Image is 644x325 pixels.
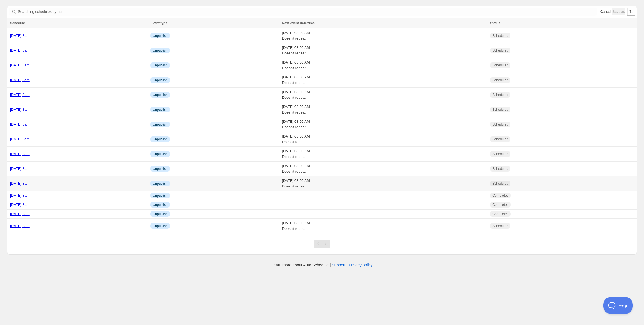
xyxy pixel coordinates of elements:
a: [DATE] 8am [10,224,30,228]
span: Unpublish [153,48,167,53]
a: [DATE] 8am [10,107,30,112]
td: [DATE] 08:00 AM Doesn't repeat [280,132,488,147]
span: Cancel [600,9,611,14]
span: Scheduled [492,167,508,171]
span: Unpublish [153,203,167,207]
span: Unpublish [153,122,167,127]
span: Unpublish [153,78,167,82]
button: Cancel [600,8,611,15]
a: [DATE] 8am [10,48,30,52]
span: Unpublish [153,224,167,228]
span: Status [490,21,500,25]
a: [DATE] 8am [10,78,30,82]
td: [DATE] 08:00 AM Doesn't repeat [280,162,488,176]
span: Unpublish [153,167,167,171]
a: [DATE] 8am [10,203,30,207]
nav: Pagination [314,240,330,248]
td: [DATE] 08:00 AM Doesn't repeat [280,102,488,117]
td: [DATE] 08:00 AM Doesn't repeat [280,28,488,43]
span: Scheduled [492,181,508,186]
td: [DATE] 08:00 AM Doesn't repeat [280,147,488,162]
span: Unpublish [153,63,167,68]
td: [DATE] 08:00 AM Doesn't repeat [280,117,488,132]
a: [DATE] 8am [10,152,30,156]
a: Support [332,263,346,267]
a: [DATE] 8am [10,33,30,38]
a: [DATE] 8am [10,122,30,126]
span: Next event date/time [282,21,315,25]
span: Scheduled [492,48,508,53]
a: Privacy policy [349,263,373,267]
a: [DATE] 8am [10,193,30,198]
button: Sort the results [627,8,635,16]
span: Scheduled [492,63,508,68]
a: [DATE] 8am [10,212,30,216]
span: Schedule [10,21,25,25]
span: Scheduled [492,78,508,82]
a: [DATE] 8am [10,137,30,141]
span: Event type [150,21,167,25]
iframe: Toggle Customer Support [603,297,633,314]
span: Scheduled [492,137,508,141]
span: Unpublish [153,137,167,141]
a: [DATE] 8am [10,167,30,171]
span: Unpublish [153,193,167,198]
span: Unpublish [153,33,167,38]
span: Unpublish [153,181,167,186]
span: Scheduled [492,152,508,156]
a: [DATE] 8am [10,63,30,67]
a: [DATE] 8am [10,181,30,186]
td: [DATE] 08:00 AM Doesn't repeat [280,43,488,58]
p: Learn more about Auto Schedule | | [271,262,372,268]
a: [DATE] 8am [10,93,30,97]
span: Unpublish [153,107,167,112]
span: Unpublish [153,212,167,216]
span: Scheduled [492,107,508,112]
span: Completed [492,212,508,216]
span: Completed [492,203,508,207]
span: Scheduled [492,122,508,127]
span: Completed [492,193,508,198]
td: [DATE] 08:00 AM Doesn't repeat [280,176,488,191]
span: Unpublish [153,152,167,156]
td: [DATE] 08:00 AM Doesn't repeat [280,58,488,73]
span: Scheduled [492,33,508,38]
td: [DATE] 08:00 AM Doesn't repeat [280,219,488,233]
span: Unpublish [153,93,167,97]
td: [DATE] 08:00 AM Doesn't repeat [280,73,488,88]
td: [DATE] 08:00 AM Doesn't repeat [280,88,488,102]
span: Scheduled [492,224,508,228]
span: Scheduled [492,93,508,97]
input: Searching schedules by name [18,8,597,16]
